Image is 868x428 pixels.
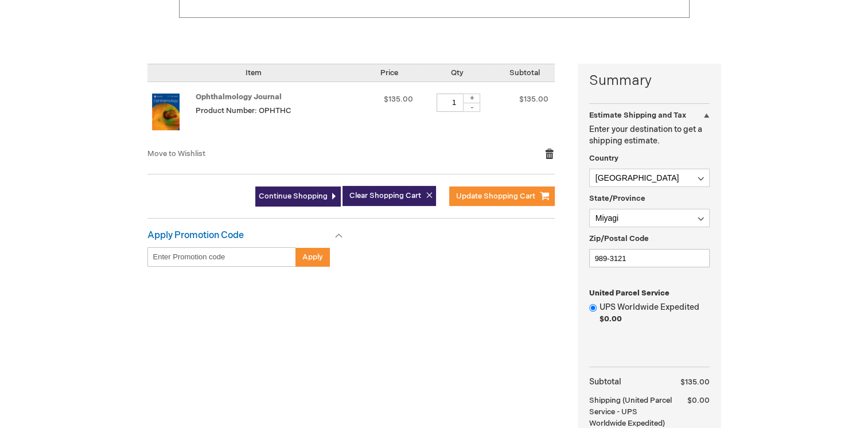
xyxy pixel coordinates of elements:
[147,94,196,137] a: Ophthalmology Journal
[342,186,436,206] button: Clear Shopping Cart
[589,194,645,203] span: State/Province
[450,68,463,77] span: Qty
[380,68,398,77] span: Price
[196,92,282,102] a: Ophthalmology Journal
[147,230,244,241] strong: Apply Promotion Code
[463,103,480,112] div: -
[600,302,710,325] label: UPS Worldwide Expedited
[589,124,710,147] p: Enter your destination to get a shipping estimate.
[509,68,540,77] span: Subtotal
[463,94,480,103] div: +
[147,247,296,267] input: Enter Promotion code
[589,154,618,163] span: Country
[255,186,341,207] a: Continue Shopping
[196,106,291,115] span: Product Number: OPHTHC
[589,373,672,391] th: Subtotal
[589,71,710,91] strong: Summary
[259,192,328,201] span: Continue Shopping
[589,396,621,405] span: Shipping
[246,68,262,77] span: Item
[589,111,686,120] strong: Estimate Shipping and Tax
[589,396,672,428] span: (United Parcel Service - UPS Worldwide Expedited)
[589,289,670,298] span: United Parcel Service
[449,186,555,206] button: Update Shopping Cart
[384,95,413,104] span: $135.00
[600,314,622,324] span: $0.00
[680,378,710,387] span: $135.00
[589,234,649,243] span: Zip/Postal Code
[687,396,710,405] span: $0.00
[519,95,548,104] span: $135.00
[456,192,535,201] span: Update Shopping Cart
[302,252,323,262] span: Apply
[349,191,421,200] span: Clear Shopping Cart
[147,149,205,158] a: Move to Wishlist
[295,247,330,267] button: Apply
[437,94,471,112] input: Qty
[147,94,184,130] img: Ophthalmology Journal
